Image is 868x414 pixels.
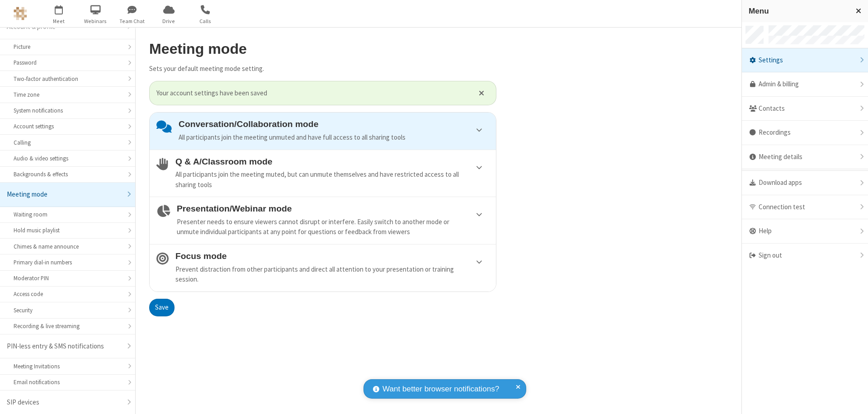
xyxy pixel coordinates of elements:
[179,119,489,129] h4: Conversation/Collaboration mode
[7,397,122,408] div: SIP devices
[14,154,122,163] div: Audio & video settings
[14,122,122,131] div: Account settings
[742,195,868,220] div: Connection test
[115,17,149,25] span: Team Chat
[177,217,489,237] div: Presenter needs to ensure viewers cannot disrupt or interfere. Easily switch to another mode or u...
[845,390,861,408] iframe: Chat
[14,274,122,282] div: Moderator PIN
[156,88,467,99] span: Your account settings have been saved
[149,299,175,317] button: Save
[14,58,122,67] div: Password
[742,48,868,73] div: Settings
[382,383,499,395] span: Want better browser notifications?
[749,7,848,15] h3: Menu
[14,138,122,147] div: Calling
[14,90,122,99] div: Time zone
[149,64,496,74] p: Sets your default meeting mode setting.
[152,17,186,25] span: Drive
[14,210,122,219] div: Waiting room
[175,264,489,285] div: Prevent distraction from other participants and direct all attention to your presentation or trai...
[742,219,868,244] div: Help
[742,145,868,169] div: Meeting details
[14,170,122,179] div: Backgrounds & effects
[42,17,76,25] span: Meet
[742,97,868,121] div: Contacts
[14,362,122,371] div: Meeting Invitations
[742,171,868,195] div: Download apps
[149,41,496,57] h2: Meeting mode
[175,251,489,261] h4: Focus mode
[474,86,489,100] button: Close alert
[189,17,222,25] span: Calls
[14,106,122,115] div: System notifications
[14,306,122,315] div: Security
[179,132,489,143] div: All participants join the meeting unmuted and have full access to all sharing tools
[79,17,113,25] span: Webinars
[14,42,122,51] div: Picture
[177,204,489,213] h4: Presentation/Webinar mode
[742,244,868,268] div: Sign out
[14,258,122,267] div: Primary dial-in numbers
[14,378,122,386] div: Email notifications
[14,242,122,251] div: Chimes & name announce
[14,290,122,298] div: Access code
[175,169,489,190] div: All participants join the meeting muted, but can unmute themselves and have restricted access to ...
[175,157,489,166] h4: Q & A/Classroom mode
[742,72,868,97] a: Admin & billing
[7,341,122,352] div: PIN-less entry & SMS notifications
[7,189,122,200] div: Meeting mode
[742,121,868,145] div: Recordings
[14,226,122,235] div: Hold music playlist
[14,75,122,83] div: Two-factor authentication
[14,322,122,330] div: Recording & live streaming
[14,7,27,20] img: QA Selenium DO NOT DELETE OR CHANGE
